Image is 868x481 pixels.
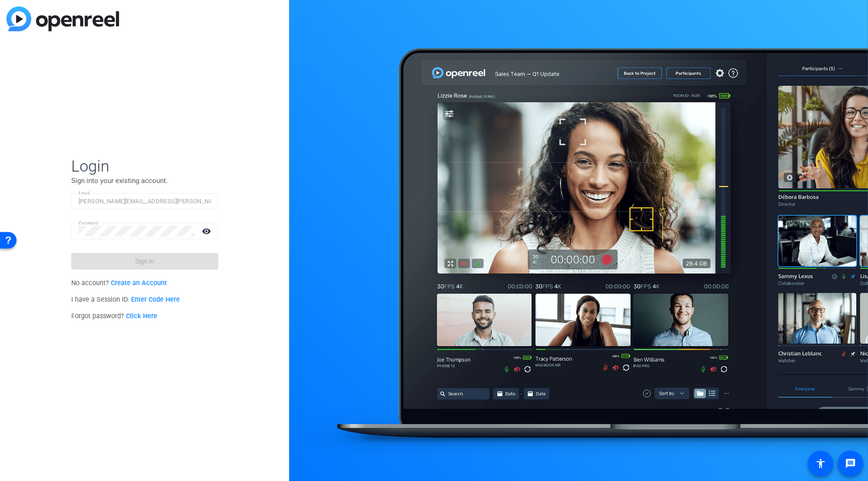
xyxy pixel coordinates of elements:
[79,191,90,196] mat-label: Email
[71,296,180,303] span: I have a Session ID.
[111,279,167,287] a: Create an Account
[131,296,180,303] a: Enter Code Here
[845,458,856,469] mat-icon: message
[71,156,218,176] span: Login
[6,6,119,31] img: blue-gradient.svg
[71,312,158,320] span: Forgot password?
[71,279,167,287] span: No account?
[815,458,826,469] mat-icon: accessibility
[196,224,218,238] mat-icon: visibility
[126,312,157,320] a: Click Here
[79,196,211,207] input: Enter Email Address
[79,221,98,226] mat-label: Password
[71,176,218,186] p: Sign into your existing account.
